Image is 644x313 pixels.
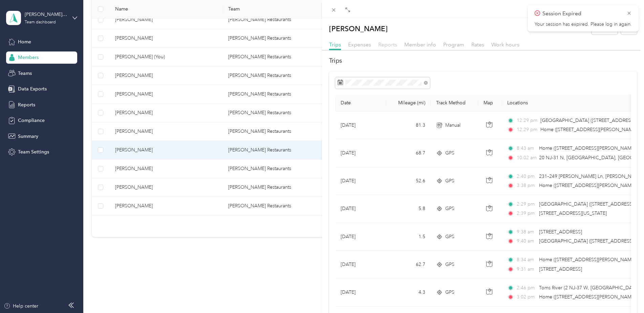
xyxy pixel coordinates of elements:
span: Work hours [491,41,519,48]
span: 10:02 am [517,154,536,162]
td: [DATE] [335,223,386,251]
span: Home ([STREET_ADDRESS][PERSON_NAME]) [539,257,637,263]
span: [GEOGRAPHIC_DATA] ([STREET_ADDRESS]) [540,118,636,123]
td: 52.6 [386,167,431,195]
span: Trips [329,41,341,48]
td: 62.7 [386,251,431,278]
td: [DATE] [335,251,386,278]
span: Home ([STREET_ADDRESS][PERSON_NAME]) [539,294,637,300]
th: Map [478,95,502,111]
span: 12:29 pm [517,126,537,133]
span: 9:31 am [517,266,536,273]
span: 2:29 pm [517,201,536,208]
span: Expenses [348,41,371,48]
td: [DATE] [335,139,386,167]
span: Program [443,41,464,48]
span: GPS [445,233,454,241]
span: GPS [445,205,454,212]
span: [STREET_ADDRESS][US_STATE] [539,210,607,216]
th: Mileage (mi) [386,95,431,111]
h2: Trips [329,56,637,65]
span: [GEOGRAPHIC_DATA] ([STREET_ADDRESS]) [539,238,635,244]
span: GPS [445,177,454,185]
th: Date [335,95,386,111]
span: 9:40 am [517,237,536,245]
span: 3:38 pm [517,182,536,189]
td: 4.3 [386,279,431,307]
span: GPS [445,149,454,157]
span: 3:02 pm [517,293,536,301]
span: Manual [445,122,460,129]
span: Home ([STREET_ADDRESS][PERSON_NAME]) [539,183,637,188]
td: 5.8 [386,195,431,223]
th: Track Method [431,95,478,111]
td: [DATE] [335,279,386,307]
span: Home ([STREET_ADDRESS][PERSON_NAME]) [540,127,638,132]
span: 2:46 pm [517,284,536,292]
td: [DATE] [335,167,386,195]
span: Rates [471,41,484,48]
span: 2:40 pm [517,173,536,180]
span: [STREET_ADDRESS] [539,229,582,235]
span: Home ([STREET_ADDRESS][PERSON_NAME]) [539,145,637,151]
span: 2:39 pm [517,210,536,217]
p: Your session has expired. Please log in again. [535,21,632,27]
span: 9:38 am [517,228,536,236]
td: [DATE] [335,111,386,139]
p: [PERSON_NAME] [329,23,388,35]
span: 8:34 am [517,256,536,264]
td: 68.7 [386,139,431,167]
td: 81.3 [386,111,431,139]
span: GPS [445,289,454,296]
span: Member info [404,41,436,48]
iframe: Everlance-gr Chat Button Frame [606,275,644,313]
span: 8:43 am [517,145,536,152]
p: Session Expired [542,9,622,18]
span: 12:29 pm [517,117,537,124]
span: Reports [378,41,397,48]
span: [GEOGRAPHIC_DATA] ([STREET_ADDRESS]) [539,201,635,207]
td: 1.5 [386,223,431,251]
span: [STREET_ADDRESS] [539,266,582,272]
td: [DATE] [335,195,386,223]
span: GPS [445,261,454,268]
